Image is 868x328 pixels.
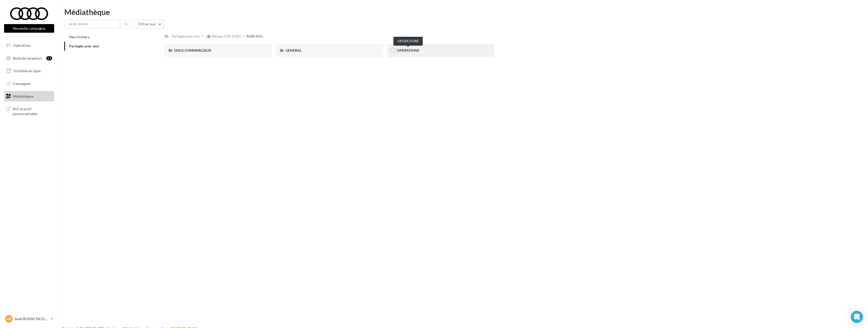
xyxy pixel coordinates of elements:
span: Boîte de réception [13,56,42,60]
span: Campagnes [13,81,31,86]
a: PLV et print personnalisable [3,103,55,118]
div: OPERATIONS [393,37,423,46]
span: Mes fichiers [69,35,89,39]
span: GENERAL [286,48,301,52]
span: Visibilité en ligne [14,69,41,73]
div: 11 [46,56,52,60]
button: Nouvelle campagne [4,24,54,33]
a: Médiathèque [3,91,55,102]
span: DOCS COMMERCIAUX [174,48,211,52]
a: AR Audi ROISSY EN [GEOGRAPHIC_DATA] [4,314,54,324]
a: Boîte de réception11 [3,53,55,64]
span: OPERATIONS [397,48,419,52]
p: Audi ROISSY EN [GEOGRAPHIC_DATA] [15,316,48,321]
span: PLV et print personnalisable [13,105,52,116]
div: Open Intercom Messenger [851,311,863,323]
div: Médiathèque [64,8,862,16]
div: Partagés avec moi [172,34,200,39]
span: AR [7,316,11,321]
button: Filtrer par [134,20,164,28]
div: AUDI AO+ [246,34,263,39]
a: Visibilité en ligne [3,66,55,76]
span: Médiathèque [13,94,33,98]
div: Réseau VGF AUDI [212,34,241,39]
a: Opérations [3,40,55,51]
span: Partagés avec moi [69,44,99,48]
a: Campagnes [3,78,55,89]
span: Opérations [13,43,31,47]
